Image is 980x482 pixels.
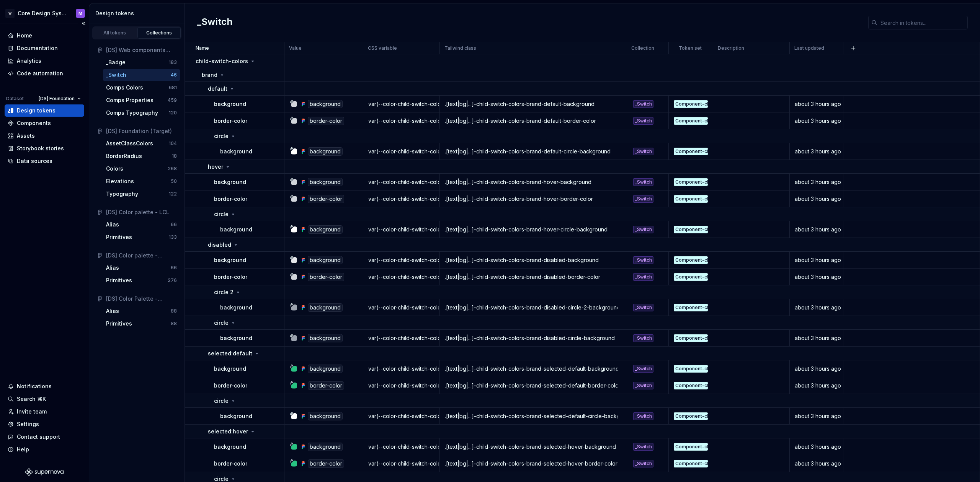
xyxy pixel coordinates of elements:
div: border-color [308,381,344,390]
div: .[text|bg|...]-child-switch-colors-brand-disabled-circle-background [440,334,617,342]
div: border-color [308,459,344,468]
div: .[text|bg|...]-child-switch-colors-brand-hover-background [440,178,617,186]
div: Primitives [106,320,132,327]
div: .[text|bg|...]-child-switch-colors-brand-selected-default-circle-background [440,412,617,420]
div: var(--color-child-switch-colors-brand-hover-border-color) [364,195,439,203]
div: Component-child [674,304,708,311]
button: Typography122 [103,188,180,200]
div: _Switch [633,117,653,125]
p: circle [214,319,229,327]
div: about 3 hours ago [790,148,843,155]
p: Token set [679,45,702,51]
div: background [308,334,343,342]
div: about 3 hours ago [790,304,843,311]
div: _Switch [633,100,653,108]
div: Notifications [17,383,52,390]
div: [DS] Color palette - LCL [106,208,177,216]
a: Settings [5,418,84,430]
div: Search ⌘K [17,395,46,403]
div: 104 [169,140,177,147]
p: circle 2 [214,288,234,296]
div: Core Design System [18,10,67,17]
div: Collections [140,30,178,36]
div: Elevations [106,177,134,185]
button: Elevations50 [103,175,180,187]
div: .[text|bg|...]-child-switch-colors-brand-hover-border-color [440,195,617,203]
div: .[text|bg|...]-child-switch-colors-brand-disabled-border-color [440,273,617,281]
button: AssetClassColors104 [103,137,180,150]
p: border-color [214,195,247,203]
p: disabled [208,241,231,249]
div: .[text|bg|...]-child-switch-colors-brand-disabled-circle-2-background [440,304,617,311]
button: BorderRadius18 [103,150,180,162]
p: background [214,256,246,264]
div: about 3 hours ago [790,460,843,467]
div: _Switch [633,195,653,203]
p: child-switch-colors [196,57,248,65]
div: Comps Typography [106,109,158,117]
p: selected:hover [208,428,248,435]
div: Data sources [17,157,52,165]
div: 88 [171,308,177,314]
div: Contact support [17,433,60,441]
div: .[text|bg|...]-child-switch-colors-brand-default-circle-background [440,148,617,155]
a: _Badge183 [103,56,180,68]
div: .[text|bg|...]-child-switch-colors-brand-default-background [440,100,617,108]
div: _Switch [633,148,653,155]
div: Home [17,32,32,39]
button: Comps Colors681 [103,81,180,94]
div: var(--color-child-switch-colors-brand-disabled-circle-background) [364,334,439,342]
a: Supernova Logo [25,468,64,476]
div: Component-child [674,195,708,203]
div: Comps Colors [106,84,143,91]
p: Name [196,45,209,51]
div: 18 [172,153,177,159]
div: .[text|bg|...]-child-switch-colors-brand-hover-circle-background [440,226,617,233]
div: _Switch [106,71,126,79]
div: Primitives [106,277,132,284]
div: Component-child [674,226,708,233]
div: Component-child [674,412,708,420]
p: hover [208,163,223,171]
div: background [308,225,343,234]
a: Alias66 [103,218,180,231]
p: background [220,334,252,342]
a: Comps Properties459 [103,94,180,106]
div: var(--color-child-switch-colors-brand-disabled-circle-2-background) [364,304,439,311]
div: .[text|bg|...]-child-switch-colors-brand-selected-hover-background [440,443,617,451]
div: border-color [308,273,344,281]
div: Component-child [674,100,708,108]
div: Help [17,446,29,453]
div: Code automation [17,70,63,77]
div: Component-child [674,460,708,467]
button: Comps Typography120 [103,107,180,119]
div: .[text|bg|...]-child-switch-colors-brand-default-border-color [440,117,617,125]
div: Component-child [674,334,708,342]
div: 46 [171,72,177,78]
div: [DS] Color palette - WeSave [106,252,177,259]
a: Primitives276 [103,274,180,287]
div: _Switch [633,256,653,264]
button: Alias66 [103,262,180,274]
div: Design tokens [17,107,56,114]
button: WCore Design SystemM [2,5,87,21]
div: about 3 hours ago [790,273,843,281]
div: about 3 hours ago [790,365,843,373]
p: border-color [214,382,247,389]
div: Storybook stories [17,145,64,152]
div: Alias [106,307,119,315]
p: brand [202,71,217,79]
a: Documentation [5,42,84,54]
div: about 3 hours ago [790,256,843,264]
p: Collection [631,45,654,51]
button: Alias88 [103,305,180,317]
div: about 3 hours ago [790,443,843,451]
div: Dataset [6,96,24,102]
h2: _Switch [197,16,233,29]
div: 122 [169,191,177,197]
div: _Switch [633,460,653,467]
div: background [308,412,343,420]
a: Analytics [5,55,84,67]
